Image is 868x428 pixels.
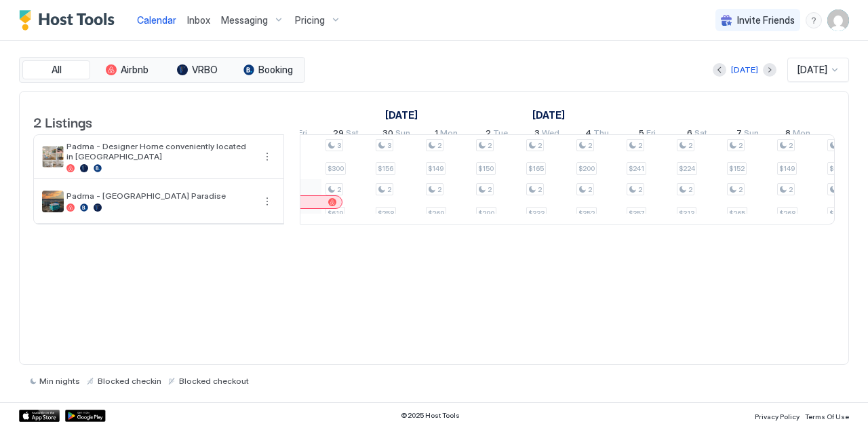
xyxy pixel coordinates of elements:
span: Sat [694,128,707,142]
span: $313 [679,209,694,218]
a: Privacy Policy [755,408,800,423]
span: $149 [428,164,443,173]
span: 2 [789,141,793,150]
a: Inbox [187,13,210,27]
a: Terms Of Use [805,408,849,423]
span: Blocked checkout [179,376,249,386]
span: 7 [736,128,742,142]
span: $357 [629,209,644,218]
button: [DATE] [729,62,760,78]
span: 2 [337,185,341,194]
span: VRBO [192,64,218,76]
a: December 1, 2025 [431,125,461,144]
span: Terms Of Use [805,412,849,421]
span: 2 [588,185,592,194]
span: Wed [542,128,559,142]
span: $290 [478,209,494,218]
a: December 3, 2025 [531,125,563,144]
span: 2 [738,141,743,150]
div: User profile [827,9,849,31]
button: Next month [763,63,776,77]
span: 2 [538,185,542,194]
a: November 16, 2025 [382,105,421,125]
span: 2 [688,141,692,150]
span: Sun [395,128,410,142]
span: 5 [639,128,644,142]
span: 2 Listings [33,111,92,132]
span: $269 [428,209,444,218]
div: menu [259,193,275,210]
span: $149 [829,164,845,173]
a: Google Play Store [65,410,106,422]
span: Blocked checkin [98,376,161,386]
span: $268 [779,209,795,218]
span: 2 [638,141,642,150]
a: December 4, 2025 [582,125,612,144]
span: $352 [578,209,595,218]
span: 29 [333,128,344,142]
span: Sat [346,128,359,142]
button: All [22,60,90,79]
span: $150 [478,164,494,173]
span: 4 [585,128,591,142]
span: $200 [578,164,595,173]
span: Mon [793,128,810,142]
span: 2 [738,185,743,194]
span: $300 [328,164,344,173]
a: December 8, 2025 [782,125,814,144]
a: November 30, 2025 [379,125,414,144]
span: $156 [378,164,393,173]
a: November 29, 2025 [330,125,362,144]
a: December 2, 2025 [482,125,511,144]
span: Booking [258,64,293,76]
span: $149 [779,164,795,173]
span: © 2025 Host Tools [401,411,460,420]
span: 1 [435,128,438,142]
span: $333 [528,209,545,218]
a: Host Tools Logo [19,10,121,31]
a: December 1, 2025 [529,105,568,125]
span: 2 [437,141,441,150]
span: Inbox [187,14,210,26]
span: $265 [729,209,745,218]
span: $241 [629,164,644,173]
span: Thu [593,128,609,142]
button: Previous month [713,63,726,77]
span: Privacy Policy [755,412,800,421]
span: 30 [382,128,393,142]
span: $165 [528,164,544,173]
span: 3 [337,141,341,150]
div: menu [806,12,822,28]
span: 2 [538,141,542,150]
span: 2 [688,185,692,194]
a: December 6, 2025 [684,125,711,144]
span: Padma - Designer Home conveniently located in [GEOGRAPHIC_DATA] [66,141,254,161]
span: 2 [638,185,642,194]
a: App Store [19,410,60,422]
button: Booking [234,60,302,79]
span: $152 [729,164,745,173]
span: 2 [488,185,492,194]
button: Airbnb [93,60,161,79]
span: Tue [493,128,508,142]
span: Calendar [137,14,176,26]
a: December 5, 2025 [635,125,659,144]
button: VRBO [163,60,231,79]
span: Fri [646,128,656,142]
span: 2 [789,185,793,194]
div: [DATE] [731,64,758,76]
div: tab-group [19,57,305,83]
a: December 9, 2025 [833,125,863,144]
span: Min nights [39,376,80,386]
span: 2 [437,185,441,194]
span: Sun [744,128,759,142]
span: Fri [298,128,307,142]
span: All [52,64,62,76]
button: More options [259,149,275,165]
span: Pricing [295,14,325,26]
span: $224 [679,164,695,173]
span: Invite Friends [737,14,795,26]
